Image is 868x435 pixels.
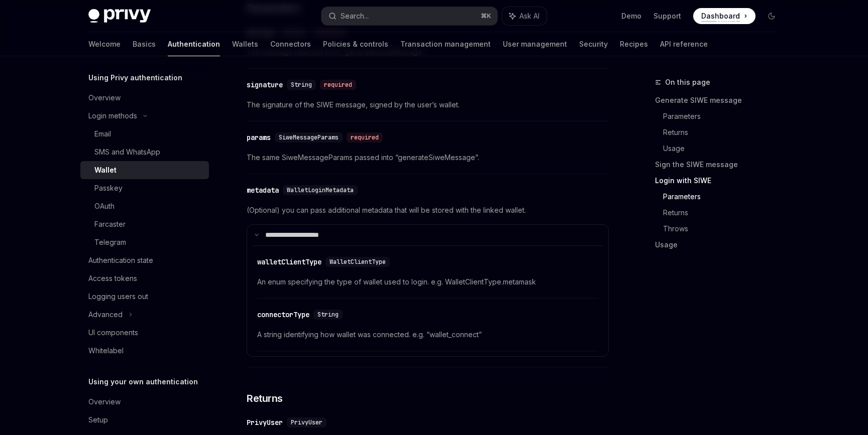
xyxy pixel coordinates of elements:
span: String [291,81,312,89]
div: Authentication state [88,254,153,266]
a: Connectors [270,32,311,56]
span: An enum specifying the type of wallet used to login. e.g. WalletClientType.metamask [257,276,598,288]
a: Sign the SIWE message [655,157,788,173]
div: Whitelabel [88,345,124,357]
div: PrivyUser [247,417,283,427]
span: SiweMessageParams [279,133,339,141]
button: Search...⌘K [321,7,497,25]
a: API reference [660,32,708,56]
a: Transaction management [400,32,491,56]
a: Dashboard [693,8,755,24]
a: Usage [655,237,788,253]
button: Toggle dark mode [764,8,780,24]
a: Wallet [80,161,209,179]
span: Dashboard [701,11,740,21]
a: Returns [663,124,788,140]
img: dark logo [88,9,151,23]
span: WalletClientType [330,258,386,266]
span: ⌘ K [481,12,491,20]
span: The signature of the SIWE message, signed by the user’s wallet. [247,99,609,111]
a: Passkey [80,179,209,197]
a: Access tokens [80,269,209,287]
span: PrivyUser [291,418,322,426]
div: params [247,132,271,142]
a: Email [80,125,209,143]
span: On this page [665,76,710,88]
div: Overview [88,396,121,408]
a: Usage [663,140,788,157]
div: Logging users out [88,291,148,303]
span: A string identifying how wallet was connected. e.g. “wallet_connect” [257,329,598,341]
a: Demo [621,11,641,21]
a: SMS and WhatsApp [80,143,209,161]
div: Search... [341,10,369,22]
a: Returns [663,205,788,221]
span: String [317,311,339,319]
a: Welcome [88,32,121,56]
a: Wallets [232,32,258,56]
div: Access tokens [88,272,137,284]
a: User management [503,32,567,56]
div: Advanced [88,309,123,321]
span: The same SiweMessageParams passed into “generateSiweMessage”. [247,152,609,164]
a: Recipes [620,32,648,56]
a: Parameters [663,189,788,205]
a: Telegram [80,233,209,251]
button: Ask AI [502,7,547,25]
div: walletClientType [257,257,321,267]
div: Email [94,128,111,140]
div: Setup [88,414,108,426]
span: WalletLoginMetadata [287,186,354,194]
div: Login methods [88,110,137,122]
a: Generate SIWE message [655,92,788,108]
span: (Optional) you can pass additional metadata that will be stored with the linked wallet. [247,204,609,216]
h5: Using Privy authentication [88,72,182,84]
div: metadata [247,185,279,195]
a: Logging users out [80,287,209,306]
div: Passkey [94,182,123,194]
div: UI components [88,327,138,339]
a: Setup [80,411,209,429]
a: Parameters [663,108,788,124]
a: OAuth [80,197,209,215]
a: Policies & controls [323,32,388,56]
a: Authentication state [80,251,209,269]
div: Telegram [94,236,126,248]
a: Support [654,11,681,21]
a: UI components [80,324,209,342]
a: Whitelabel [80,342,209,360]
a: Overview [80,393,209,411]
div: SMS and WhatsApp [94,146,160,158]
a: Login with SIWE [655,173,788,189]
a: Throws [663,221,788,237]
h5: Using your own authentication [88,376,198,388]
a: Basics [133,32,156,56]
div: OAuth [94,200,115,212]
div: required [347,132,383,142]
a: Security [579,32,608,56]
div: Overview [88,92,121,104]
span: Ask AI [519,11,539,21]
a: Overview [80,89,209,107]
div: required [320,80,356,90]
a: Authentication [168,32,220,56]
div: signature [247,80,283,90]
a: Farcaster [80,215,209,233]
span: Returns [247,391,283,405]
div: Wallet [94,164,117,176]
div: connectorType [257,310,309,320]
div: Farcaster [94,218,126,230]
